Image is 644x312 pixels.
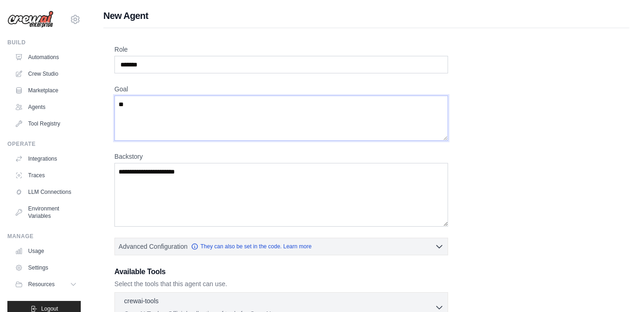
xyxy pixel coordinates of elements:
[114,45,448,54] label: Role
[119,242,187,251] span: Advanced Configuration
[7,233,81,240] div: Manage
[115,238,447,255] button: Advanced Configuration They can also be set in the code. Learn more
[7,39,81,46] div: Build
[114,84,448,94] label: Goal
[11,168,81,183] a: Traces
[11,83,81,98] a: Marketplace
[114,152,448,161] label: Backstory
[11,260,81,275] a: Settings
[7,11,54,28] img: Logo
[28,281,54,288] span: Resources
[11,66,81,81] a: Crew Studio
[11,185,81,199] a: LLM Connections
[11,50,81,65] a: Automations
[7,140,81,148] div: Operate
[103,9,629,22] h1: New Agent
[11,151,81,166] a: Integrations
[191,243,311,250] a: They can also be set in the code. Learn more
[11,244,81,258] a: Usage
[11,201,81,223] a: Environment Variables
[11,100,81,114] a: Agents
[114,279,448,288] p: Select the tools that this agent can use.
[124,296,159,306] p: crewai-tools
[114,266,448,277] h3: Available Tools
[11,277,81,292] button: Resources
[11,116,81,131] a: Tool Registry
